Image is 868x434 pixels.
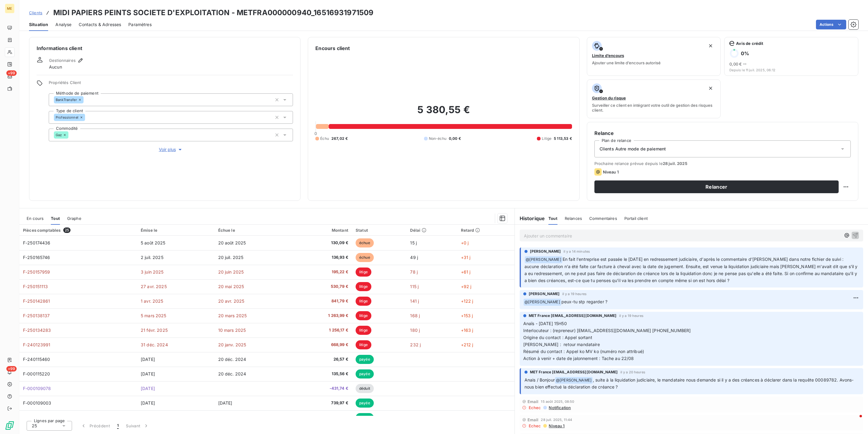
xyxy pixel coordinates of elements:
[561,299,607,304] span: peux-tu stp regarder ?
[79,22,121,28] span: Contacts & Adresses
[410,255,418,260] span: 49 j
[356,228,403,233] div: Statut
[141,357,155,362] span: [DATE]
[410,313,420,318] span: 168 j
[218,342,246,347] span: 20 janv. 2025
[296,313,348,319] span: 1 263,99 €
[29,10,42,15] span: Clients
[23,298,50,304] span: F-250142861
[847,413,862,428] iframe: Intercom live chat
[530,249,561,254] span: [PERSON_NAME]
[620,370,645,374] span: il y a 20 heures
[410,228,453,233] div: Délai
[141,298,163,304] span: 1 avr. 2025
[314,131,317,136] span: 0
[141,328,168,333] span: 21 févr. 2025
[49,80,293,89] span: Propriétés Client
[548,405,571,410] span: Notification
[331,136,348,141] span: 267,02 €
[356,297,371,306] span: litige
[296,284,348,290] span: 530,79 €
[159,146,183,153] span: Voir plus
[524,377,555,382] span: Anais / Bonjour
[296,415,348,421] span: 136,55 €
[117,423,119,429] span: 1
[141,400,155,405] span: [DATE]
[461,313,473,318] span: +153 j
[356,399,374,408] span: payée
[296,269,348,275] span: 195,22 €
[315,104,572,122] h2: 5 380,55 €
[356,384,374,393] span: déduit
[530,369,618,375] span: MET France [EMAIL_ADDRESS][DOMAIN_NAME]
[296,356,348,362] span: 26,57 €
[542,136,551,141] span: Litige
[23,371,50,376] span: F-000115220
[554,136,572,141] span: 5 113,53 €
[619,314,643,318] span: il y a 19 heures
[528,399,539,404] span: Email
[218,284,244,289] span: 20 mai 2025
[461,298,473,304] span: +122 j
[53,7,373,18] h3: MIDI PAPIERS PEINTS SOCIETE D'EXPLOITATION - METFRA000000940_16516931971509
[603,170,619,174] span: Niveau 1
[56,116,78,119] span: Professionnel
[315,45,350,52] h6: Encours client
[529,405,541,410] span: Echec
[461,342,473,347] span: +212 j
[461,269,471,274] span: +61 j
[218,228,289,233] div: Échue le
[23,328,51,333] span: F-250134283
[736,41,763,46] span: Avis de crédit
[23,342,51,347] span: F-240123991
[356,267,371,277] span: litige
[5,4,15,13] div: ME
[461,240,469,245] span: +0 j
[6,366,17,372] span: +99
[218,313,247,318] span: 20 mars 2025
[49,146,293,153] button: Voir plus
[729,68,853,72] span: Depuis le 11 juil. 2025, 06:12
[600,146,666,152] span: Clients Autre mode de paiement
[128,22,152,28] span: Paramètres
[141,255,163,260] span: 2 juil. 2025
[23,386,51,391] span: F-000109078
[67,216,81,221] span: Graphe
[624,216,648,221] span: Portail client
[56,98,77,102] span: BankTransfer
[23,240,51,245] span: F-250174436
[23,313,50,318] span: F-250138137
[356,253,374,262] span: échue
[296,240,348,246] span: 130,09 €
[555,377,593,384] span: @ [PERSON_NAME]
[410,298,419,304] span: 141 j
[562,292,587,296] span: il y a 19 heures
[218,328,246,333] span: 10 mars 2025
[77,419,113,432] button: Précédent
[296,254,348,261] span: 136,93 €
[141,342,168,347] span: 31 déc. 2024
[729,62,742,66] span: 0,00 €
[63,227,71,233] span: 25
[23,400,51,405] span: F-000109003
[23,269,50,274] span: F-250157959
[296,400,348,406] span: 739,97 €
[564,250,590,253] span: il y a 14 minutes
[113,419,122,432] button: 1
[528,417,539,422] span: Email
[461,328,473,333] span: +163 j
[296,327,348,333] span: 1 256,17 €
[6,70,17,76] span: +99
[592,103,716,113] span: Surveiller ce client en intégrant votre outil de gestion des risques client.
[356,238,374,247] span: échue
[218,415,232,420] span: [DATE]
[5,421,15,430] img: Logo LeanPay
[29,22,48,28] span: Situation
[296,385,348,392] span: -431,74 €
[524,377,854,390] span: , suite à la liquidation judiciaire, le mandataire nous demande si il y a des créances à déclarer...
[141,415,155,420] span: [DATE]
[23,415,52,420] span: F-000099964
[587,37,721,76] button: Limite d’encoursAjouter une limite d’encours autorisé
[296,298,348,304] span: 841,79 €
[49,64,62,70] span: Aucun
